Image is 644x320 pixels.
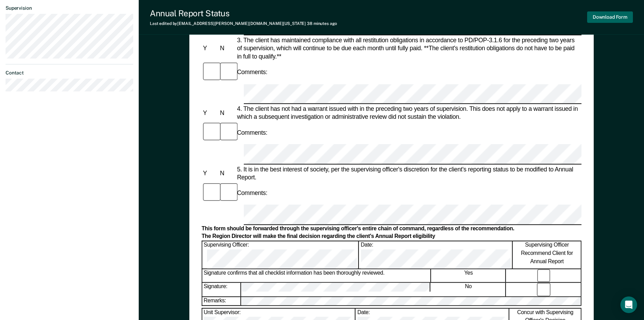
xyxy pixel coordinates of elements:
div: Yes [431,269,506,282]
div: Y [201,169,218,177]
button: Download Form [587,11,633,23]
div: No [431,283,506,296]
div: Comments: [235,129,268,137]
div: Supervising Officer: [202,242,359,268]
div: Last edited by [EMAIL_ADDRESS][PERSON_NAME][DOMAIN_NAME][US_STATE] [150,21,337,26]
div: Signature confirms that all checklist information has been thoroughly reviewed. [202,269,431,282]
div: 4. The client has not had a warrant issued with in the preceding two years of supervision. This d... [235,105,581,121]
div: The Region Director will make the final decision regarding the client's Annual Report eligibility [201,233,581,240]
div: Open Intercom Messenger [620,296,637,313]
div: Signature: [202,283,241,296]
div: This form should be forwarded through the supervising officer's entire chain of command, regardle... [201,225,581,232]
div: Comments: [235,189,268,197]
div: Y [201,109,218,117]
div: N [218,169,235,177]
div: Comments: [235,68,268,77]
div: Supervising Officer Recommend Client for Annual Report [513,242,581,268]
div: N [218,109,235,117]
div: N [218,44,235,53]
span: 38 minutes ago [307,21,337,26]
div: 5. It is in the best interest of society, per the supervising officer's discretion for the client... [235,165,581,181]
dt: Contact [6,70,133,76]
div: Date: [359,242,512,268]
div: Remarks: [202,297,241,305]
div: Annual Report Status [150,8,337,18]
div: Y [201,44,218,53]
div: 3. The client has maintained compliance with all restitution obligations in accordance to PD/POP-... [235,36,581,61]
dt: Supervision [6,5,133,11]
